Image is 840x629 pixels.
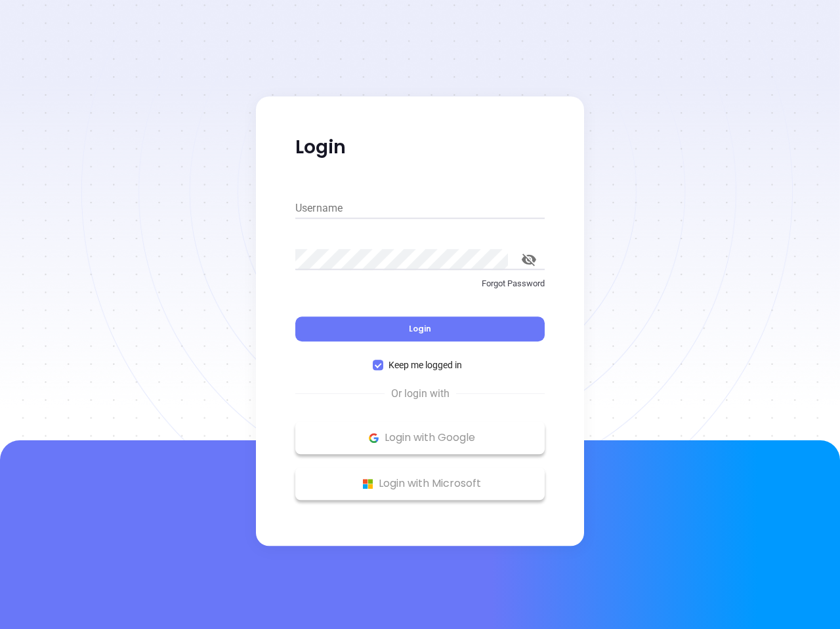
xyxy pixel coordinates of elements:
img: Microsoft Logo [360,476,376,492]
span: Login [409,323,431,334]
p: Login with Microsoft [302,474,538,493]
p: Login [295,136,545,159]
span: Or login with [385,386,456,402]
button: Login [295,316,545,341]
p: Forgot Password [295,277,545,290]
span: Keep me logged in [383,358,467,372]
a: Forgot Password [295,277,545,301]
button: Google Logo Login with Google [295,421,545,454]
img: Google Logo [366,430,382,446]
p: Login with Google [302,428,538,448]
button: toggle password visibility [513,244,545,275]
button: Microsoft Logo Login with Microsoft [295,467,545,500]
